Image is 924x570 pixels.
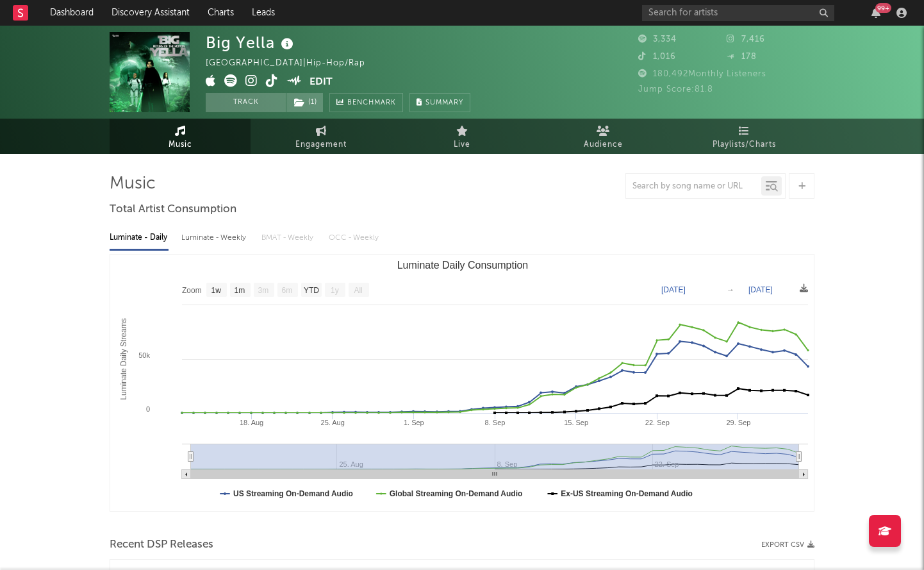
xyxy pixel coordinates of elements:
[181,227,249,249] div: Luminate - Weekly
[642,5,834,21] input: Search for artists
[726,419,750,426] text: 29. Sep
[110,227,169,249] div: Luminate - Daily
[638,53,676,61] span: 1,016
[286,93,323,112] button: (1)
[354,286,362,295] text: All
[661,285,686,294] text: [DATE]
[119,318,128,399] text: Luminate Daily Streams
[258,286,269,295] text: 3m
[390,489,523,498] text: Global Streaming On-Demand Audio
[110,202,236,217] span: Total Artist Consumption
[645,419,670,426] text: 22. Sep
[331,286,339,295] text: 1y
[206,93,286,112] button: Track
[282,286,293,295] text: 6m
[532,119,673,154] a: Audience
[321,419,345,426] text: 25. Aug
[713,137,776,153] span: Playlists/Charts
[169,137,192,153] span: Music
[748,285,773,294] text: [DATE]
[110,255,814,511] svg: Luminate Daily Consumption
[146,405,150,413] text: 0
[182,286,202,295] text: Zoom
[392,119,532,154] a: Live
[251,119,392,154] a: Engagement
[626,181,761,192] input: Search by song name or URL
[309,74,333,90] button: Edit
[673,119,814,154] a: Playlists/Charts
[286,93,324,112] span: ( 1 )
[240,419,263,426] text: 18. Aug
[761,541,814,549] button: Export CSV
[138,351,150,359] text: 50k
[727,53,757,61] span: 178
[727,35,765,44] span: 7,416
[110,537,213,553] span: Recent DSP Releases
[638,70,766,78] span: 180,492 Monthly Listeners
[564,419,588,426] text: 15. Sep
[347,96,396,111] span: Benchmark
[206,32,297,53] div: Big Yella
[425,99,463,106] span: Summary
[295,137,347,153] span: Engagement
[727,285,734,294] text: →
[454,137,470,153] span: Live
[329,93,403,112] a: Benchmark
[211,286,222,295] text: 1w
[638,35,677,44] span: 3,334
[235,286,245,295] text: 1m
[584,137,623,153] span: Audience
[409,93,470,112] button: Summary
[871,8,880,18] button: 99+
[206,56,395,71] div: [GEOGRAPHIC_DATA] | Hip-Hop/Rap
[233,489,353,498] text: US Streaming On-Demand Audio
[875,3,891,13] div: 99 +
[397,260,529,271] text: Luminate Daily Consumption
[561,489,693,498] text: Ex-US Streaming On-Demand Audio
[485,419,506,426] text: 8. Sep
[404,419,424,426] text: 1. Sep
[110,119,251,154] a: Music
[638,85,713,94] span: Jump Score: 81.8
[304,286,319,295] text: YTD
